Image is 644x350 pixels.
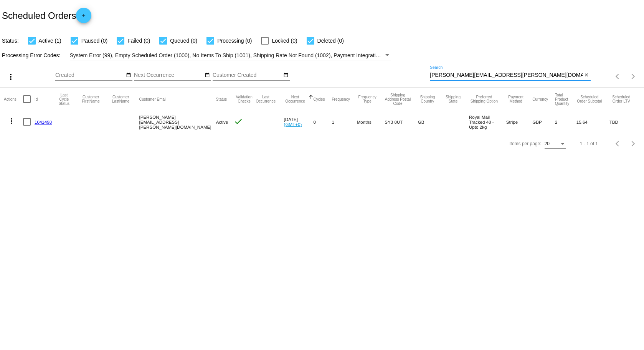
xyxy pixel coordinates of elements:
[545,141,550,146] span: 20
[506,95,526,103] button: Change sorting for PaymentMethod.Type
[317,36,344,45] span: Deleted (0)
[545,141,566,147] mat-select: Items per page:
[283,72,289,78] mat-icon: date_range
[284,95,307,103] button: Change sorting for NextOccurrenceUtc
[109,95,132,103] button: Change sorting for CustomerLastName
[217,36,252,45] span: Processing (0)
[506,111,533,133] mat-cell: Stripe
[35,97,38,101] button: Change sorting for Id
[216,119,228,124] span: Active
[430,72,582,78] input: Search
[284,122,302,127] a: (GMT+0)
[127,36,150,45] span: Failed (0)
[357,95,378,103] button: Change sorting for FrequencyType
[35,119,52,124] a: 1041498
[55,72,124,78] input: Created
[213,72,282,78] input: Customer Created
[418,95,437,103] button: Change sorting for ShippingCountry
[56,93,72,106] button: Change sorting for LastProcessingCycleId
[576,95,603,103] button: Change sorting for Subtotal
[79,95,102,103] button: Change sorting for CustomerFirstName
[170,36,197,45] span: Queued (0)
[555,88,576,111] mat-header-cell: Total Product Quantity
[626,136,641,151] button: Next page
[584,72,589,78] mat-icon: close
[2,8,91,23] h2: Scheduled Orders
[70,51,391,60] mat-select: Filter by Processing Error Codes
[583,71,591,80] button: Clear
[580,141,598,146] div: 1 - 1 of 1
[418,111,444,133] mat-cell: GB
[4,88,23,111] mat-header-cell: Actions
[313,111,332,133] mat-cell: 0
[234,88,254,111] mat-header-cell: Validation Checks
[234,117,243,126] mat-icon: check
[576,111,609,133] mat-cell: 15.64
[610,136,626,151] button: Previous page
[134,72,203,78] input: Next Occurrence
[609,95,633,103] button: Change sorting for LifetimeValue
[555,111,576,133] mat-cell: 2
[7,116,16,126] mat-icon: more_vert
[332,97,350,101] button: Change sorting for Frequency
[332,111,357,133] mat-cell: 1
[469,111,506,133] mat-cell: Royal Mail Tracked 48 - Upto 2kg
[2,52,61,58] span: Processing Error Codes:
[532,111,555,133] mat-cell: GBP
[39,36,61,45] span: Active (1)
[444,95,462,103] button: Change sorting for ShippingState
[610,69,626,84] button: Previous page
[79,13,88,22] mat-icon: add
[509,141,541,146] div: Items per page:
[609,111,640,133] mat-cell: TBD
[357,111,385,133] mat-cell: Months
[469,95,499,103] button: Change sorting for PreferredShippingOption
[385,111,418,133] mat-cell: SY3 8UT
[205,72,210,78] mat-icon: date_range
[2,38,19,44] span: Status:
[532,97,548,101] button: Change sorting for CurrencyIso
[272,36,297,45] span: Locked (0)
[139,111,216,133] mat-cell: [PERSON_NAME][EMAIL_ADDRESS][PERSON_NAME][DOMAIN_NAME]
[313,97,325,101] button: Change sorting for Cycles
[284,111,314,133] mat-cell: [DATE]
[139,97,166,101] button: Change sorting for CustomerEmail
[626,69,641,84] button: Next page
[254,95,277,103] button: Change sorting for LastOccurrenceUtc
[216,97,227,101] button: Change sorting for Status
[126,72,131,78] mat-icon: date_range
[385,93,411,106] button: Change sorting for ShippingPostcode
[6,72,15,81] mat-icon: more_vert
[81,36,107,45] span: Paused (0)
